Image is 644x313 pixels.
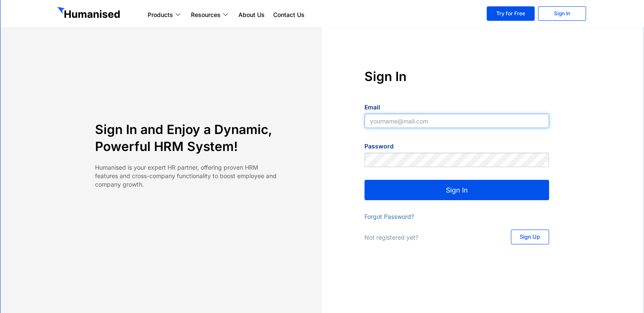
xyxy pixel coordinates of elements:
a: About Us [234,10,269,20]
img: GetHumanised Logo [57,7,122,20]
label: Email [364,103,380,112]
a: Sign In [538,6,586,21]
label: Password [364,142,394,151]
input: yourname@mail.com [364,114,549,128]
button: Sign In [364,180,549,200]
p: Humanised is your expert HR partner, offering proven HRM features and cross-company functionality... [95,163,280,189]
h4: Sign In [364,68,549,85]
p: Not registered yet? [364,233,494,242]
span: Sign Up [520,234,540,240]
a: Products [143,10,187,20]
a: Try for Free [487,6,535,21]
a: Sign Up [511,229,549,244]
a: Contact Us [269,10,309,20]
a: Resources [187,10,234,20]
a: Forgot Password? [364,213,414,220]
h4: Sign In and Enjoy a Dynamic, Powerful HRM System! [95,121,280,155]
